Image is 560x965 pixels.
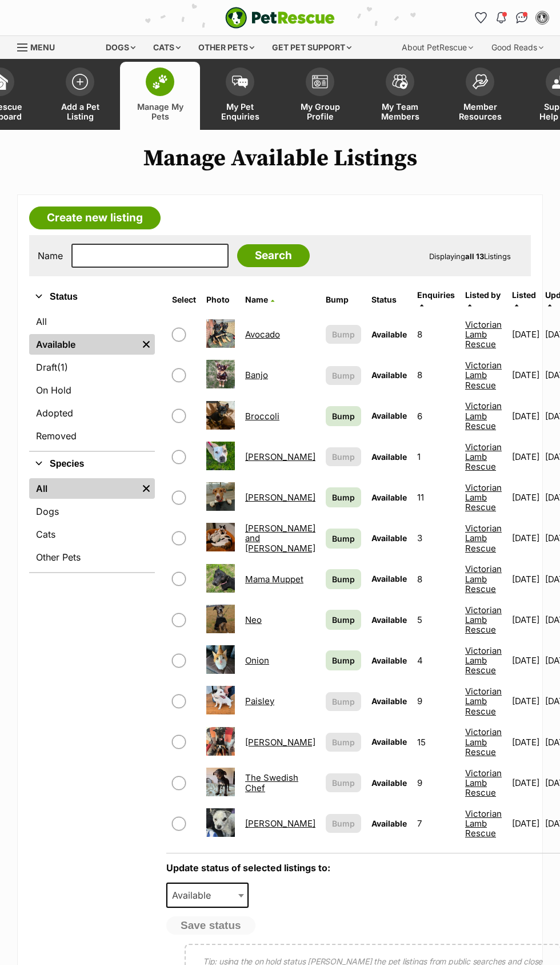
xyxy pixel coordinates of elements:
[326,692,361,711] button: Bump
[413,600,459,640] td: 5
[507,315,544,354] td: [DATE]
[245,295,274,304] a: Name
[374,102,426,121] span: My Team Members
[245,295,268,304] span: Name
[326,733,361,752] button: Bump
[134,102,186,121] span: Manage My Pets
[371,615,407,625] span: Available
[413,478,459,517] td: 11
[371,493,407,502] span: Available
[280,62,360,130] a: My Group Profile
[326,487,361,507] a: Bump
[512,290,536,309] a: Listed
[413,315,459,354] td: 8
[152,74,168,89] img: manage-my-pets-icon-02211641906a0b7f246fdf0571729dbe1e7629f14944591b6c1af311fb30b64b.svg
[371,819,407,828] span: Available
[190,36,262,59] div: Other pets
[29,380,155,400] a: On Hold
[507,559,544,599] td: [DATE]
[166,862,330,873] label: Update status of selected listings to:
[29,547,155,567] a: Other Pets
[225,7,335,29] a: PetRescue
[360,62,440,130] a: My Team Members
[200,62,280,130] a: My Pet Enquiries
[332,370,355,382] span: Bump
[326,773,361,792] button: Bump
[29,357,155,378] a: Draft
[332,491,355,503] span: Bump
[245,370,268,380] a: Banjo
[245,772,298,793] a: The Swedish Chef
[471,9,551,27] ul: Account quick links
[507,518,544,558] td: [DATE]
[138,478,155,499] a: Remove filter
[332,736,355,748] span: Bump
[413,804,459,843] td: 7
[332,410,355,422] span: Bump
[294,102,346,121] span: My Group Profile
[413,396,459,436] td: 6
[29,403,155,423] a: Adopted
[471,9,490,27] a: Favourites
[120,62,200,130] a: Manage My Pets
[497,12,506,23] img: notifications-46538b983faf8c2785f20acdc204bb7945ddae34d4c08c2a6579f10ce5e182be.svg
[472,74,488,89] img: member-resources-icon-8e73f808a243e03378d46382f2149f9095a855e16c252ad45f914b54edf8863c.svg
[465,645,502,676] a: Victorian Lamb Rescue
[507,722,544,762] td: [DATE]
[413,763,459,803] td: 9
[371,696,407,706] span: Available
[507,396,544,436] td: [DATE]
[465,686,502,717] a: Victorian Lamb Rescue
[371,533,407,543] span: Available
[29,456,155,471] button: Species
[483,36,551,59] div: Good Reads
[326,814,361,833] button: Bump
[245,329,280,340] a: Avocado
[413,559,459,599] td: 8
[413,437,459,476] td: 1
[465,563,502,594] a: Victorian Lamb Rescue
[465,523,502,554] a: Victorian Lamb Rescue
[332,328,355,340] span: Bump
[507,763,544,803] td: [DATE]
[417,290,455,300] span: translation missing: en.admin.listings.index.attributes.enquiries
[465,290,501,300] span: Listed by
[29,334,138,355] a: Available
[138,334,155,355] a: Remove filter
[371,370,407,380] span: Available
[394,36,481,59] div: About PetRescue
[537,12,548,23] img: Victorian Lamb Rescue profile pic
[29,501,155,522] a: Dogs
[454,102,506,121] span: Member Resources
[245,696,274,706] a: Paisley
[40,62,120,130] a: Add a Pet Listing
[245,574,303,585] a: Mama Muppet
[232,76,248,88] img: pet-enquiries-icon-7e3ad2cf08bfb03b45e93fb7055b45f3efa6380592205ae92323e6603595dc1f.svg
[332,614,355,626] span: Bump
[507,641,544,680] td: [DATE]
[326,529,361,549] a: Bump
[413,518,459,558] td: 3
[332,573,355,585] span: Bump
[417,290,455,309] a: Enquiries
[145,36,189,59] div: Cats
[492,9,510,27] button: Notifications
[166,883,249,908] span: Available
[326,366,361,385] button: Bump
[326,650,361,670] a: Bump
[57,360,68,374] span: (1)
[38,251,63,261] label: Name
[245,655,269,666] a: Onion
[17,36,63,57] a: Menu
[225,7,335,29] img: logo-e224e6f780fb5917bec1dbf3a21bbac754714ae5b6737aabdf751b685950b380.svg
[413,722,459,762] td: 15
[332,696,355,708] span: Bump
[98,36,143,59] div: Dogs
[332,533,355,545] span: Bump
[245,737,315,748] a: [PERSON_NAME]
[371,778,407,788] span: Available
[371,452,407,462] span: Available
[507,355,544,395] td: [DATE]
[245,492,315,503] a: [PERSON_NAME]
[245,523,315,554] a: [PERSON_NAME] and [PERSON_NAME]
